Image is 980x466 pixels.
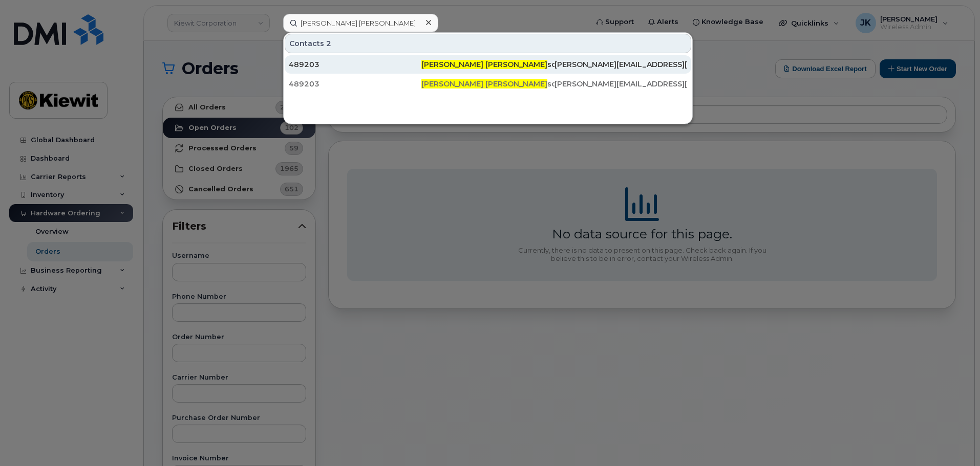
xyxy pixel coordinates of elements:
[326,38,331,49] span: 2
[285,34,691,53] div: Contacts
[421,60,547,69] span: [PERSON_NAME] [PERSON_NAME]
[289,59,421,70] div: 489203
[935,421,972,458] iframe: Messenger Launcher
[555,59,687,70] div: [PERSON_NAME][EMAIL_ADDRESS][PERSON_NAME][PERSON_NAME][DOMAIN_NAME]
[555,79,687,89] div: [PERSON_NAME][EMAIL_ADDRESS][PERSON_NAME][PERSON_NAME][DOMAIN_NAME]
[421,59,554,70] div: son
[285,75,691,93] a: 489203[PERSON_NAME] [PERSON_NAME]son[PERSON_NAME][EMAIL_ADDRESS][PERSON_NAME][PERSON_NAME][DOMAIN...
[421,79,547,88] span: [PERSON_NAME] [PERSON_NAME]
[285,55,691,74] a: 489203[PERSON_NAME] [PERSON_NAME]son[PERSON_NAME][EMAIL_ADDRESS][PERSON_NAME][PERSON_NAME][DOMAIN...
[289,79,421,89] div: 489203
[421,79,554,89] div: son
